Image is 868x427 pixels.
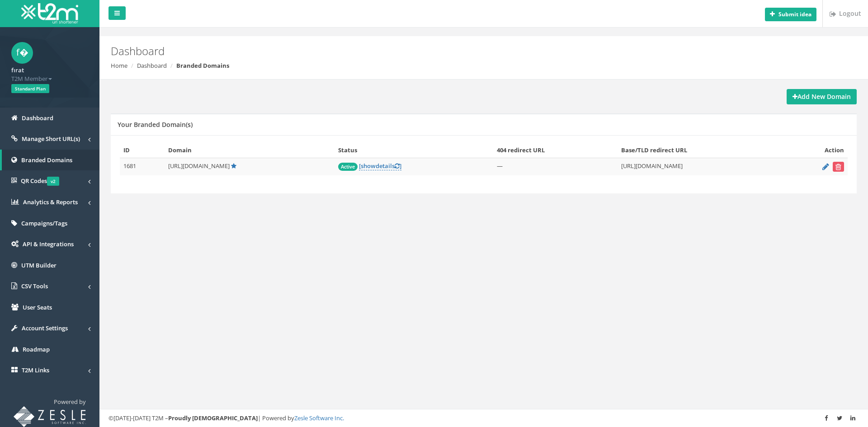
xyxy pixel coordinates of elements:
[231,162,236,170] a: Default
[793,92,851,101] strong: Add New Domain
[47,177,59,186] span: v2
[168,162,230,170] span: [URL][DOMAIN_NAME]
[23,240,74,248] span: API & Integrations
[11,66,24,74] strong: fırat
[618,158,783,176] td: [URL][DOMAIN_NAME]
[23,345,50,353] span: Roadmap
[120,142,165,158] th: ID
[111,45,730,57] h2: Dashboard
[21,282,48,290] span: CSV Tools
[22,114,53,122] span: Dashboard
[21,156,72,164] span: Branded Domains
[21,177,59,185] span: QR Codes
[21,261,57,269] span: UTM Builder
[338,163,358,171] span: Active
[361,162,376,170] span: show
[108,414,859,422] div: ©[DATE]-[DATE] T2M – | Powered by
[22,366,49,374] span: T2M Links
[11,75,88,83] span: T2M Member
[294,414,344,422] a: Zesle Software Inc.
[168,414,258,422] strong: Proudly [DEMOGRAPHIC_DATA]
[493,158,618,176] td: —
[23,303,52,311] span: User Seats
[787,89,857,104] a: Add New Domain
[21,3,78,23] img: T2M
[54,398,86,406] span: Powered by
[176,61,229,70] strong: Branded Domains
[765,8,816,21] button: Submit idea
[111,61,127,70] a: Home
[118,121,193,128] h5: Your Branded Domain(s)
[14,406,86,427] img: T2M URL Shortener powered by Zesle Software Inc.
[22,135,80,143] span: Manage Short URL(s)
[22,324,68,332] span: Account Settings
[359,162,401,170] a: [showdetails]
[493,142,618,158] th: 404 redirect URL
[11,42,33,64] span: f�
[137,61,167,70] a: Dashboard
[778,10,811,18] b: Submit idea
[783,142,848,158] th: Action
[23,198,78,206] span: Analytics & Reports
[21,219,67,227] span: Campaigns/Tags
[11,64,88,83] a: fırat T2M Member
[11,84,49,93] span: Standard Plan
[618,142,783,158] th: Base/TLD redirect URL
[165,142,335,158] th: Domain
[335,142,493,158] th: Status
[120,158,165,176] td: 1681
